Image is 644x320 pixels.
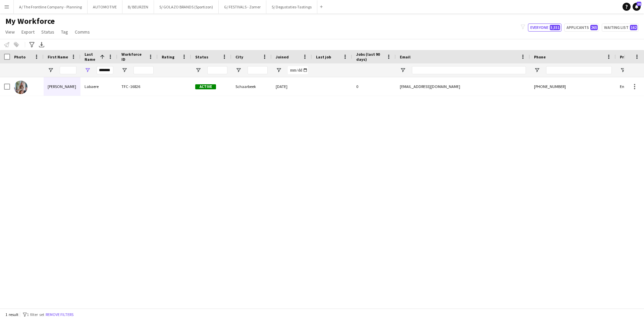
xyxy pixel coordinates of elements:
[534,67,540,73] button: Open Filter Menu
[27,312,44,317] span: 1 filter set
[60,66,76,74] input: First Name Filter Input
[288,66,308,74] input: Joined Filter Input
[85,52,97,62] span: Last Name
[19,28,37,36] a: Export
[58,28,71,36] a: Tag
[352,77,396,96] div: 0
[48,54,68,59] span: First Name
[14,54,25,59] span: Photo
[39,28,57,36] a: Status
[61,29,68,35] span: Tag
[248,66,268,74] input: City Filter Input
[528,24,561,32] button: Everyone5,551
[195,84,216,89] span: Active
[5,29,15,35] span: View
[117,77,158,96] div: TFC -16826
[3,28,17,36] a: View
[48,67,54,73] button: Open Filter Menu
[44,77,80,96] div: [PERSON_NAME]
[316,54,331,59] span: Last job
[276,67,282,73] button: Open Filter Menu
[231,77,272,96] div: Schaarbeek
[219,0,266,13] button: G/ FESTIVALS - Zomer
[154,0,219,13] button: S/ GOLAZO BRANDS (Sportizon)
[41,29,54,35] span: Status
[5,16,55,26] span: My Workforce
[637,2,641,6] span: 16
[38,41,46,49] app-action-btn: Export XLSX
[75,29,90,35] span: Comms
[530,77,616,96] div: [PHONE_NUMBER]
[266,0,317,13] button: S/ Degustaties-Tastings
[72,28,93,36] a: Comms
[195,54,208,59] span: Status
[195,67,201,73] button: Open Filter Menu
[272,77,312,96] div: [DATE]
[121,67,127,73] button: Open Filter Menu
[400,67,406,73] button: Open Filter Menu
[97,66,113,74] input: Last Name Filter Input
[400,54,411,59] span: Email
[276,54,289,59] span: Joined
[21,29,35,35] span: Export
[550,25,560,30] span: 5,551
[121,52,146,62] span: Workforce ID
[85,67,91,73] button: Open Filter Menu
[122,0,154,13] button: B/ BEURZEN
[590,25,598,30] span: 265
[630,25,637,30] span: 162
[88,0,122,13] button: AUTOMOTIVE
[28,41,36,49] app-action-btn: Advanced filters
[235,67,241,73] button: Open Filter Menu
[80,77,117,96] div: Labaere
[14,0,88,13] button: A/ The Frontline Company - Planning
[620,54,633,59] span: Profile
[633,3,641,11] a: 16
[162,54,174,59] span: Rating
[564,24,599,32] button: Applicants265
[620,67,626,73] button: Open Filter Menu
[396,77,530,96] div: [EMAIL_ADDRESS][DOMAIN_NAME]
[207,66,227,74] input: Status Filter Input
[14,81,28,94] img: Lina Labaere
[412,66,526,74] input: Email Filter Input
[356,52,384,62] span: Jobs (last 90 days)
[44,311,75,318] button: Remove filters
[602,24,639,32] button: Waiting list162
[546,66,612,74] input: Phone Filter Input
[133,66,154,74] input: Workforce ID Filter Input
[534,54,546,59] span: Phone
[235,54,243,59] span: City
